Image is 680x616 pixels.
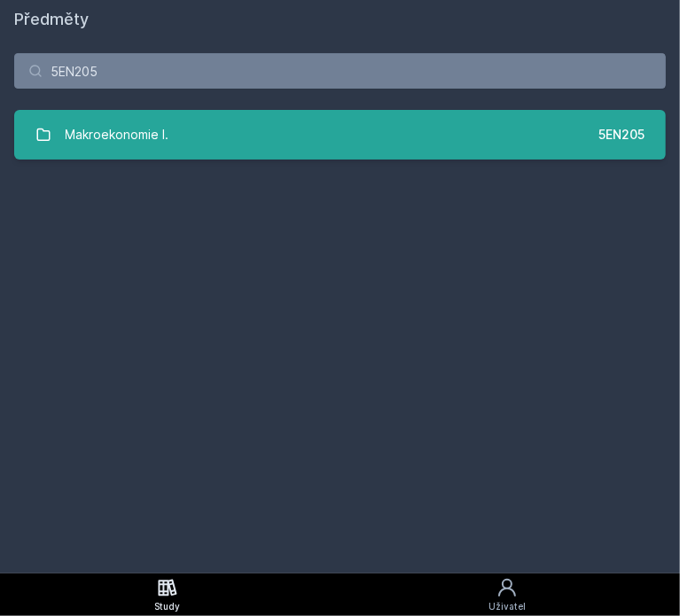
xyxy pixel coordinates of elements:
[334,573,680,616] a: Uživatel
[66,117,169,152] div: Makroekonomie I.
[598,126,645,144] div: 5EN205
[14,110,666,160] a: Makroekonomie I. 5EN205
[14,53,666,89] input: Název nebo ident předmětu…
[489,600,526,613] div: Uživatel
[14,7,666,32] h1: Předměty
[154,600,180,613] div: Study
